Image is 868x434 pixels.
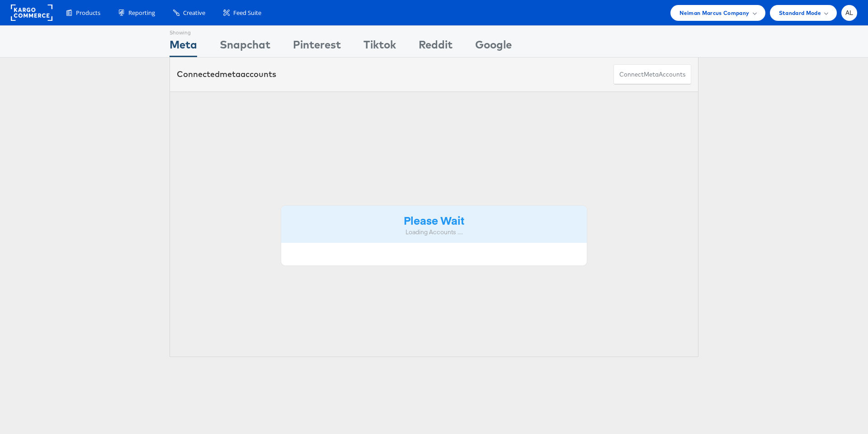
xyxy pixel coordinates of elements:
[644,70,659,79] span: meta
[363,37,396,57] div: Tiktok
[170,26,197,37] div: Showing
[183,9,205,17] span: Creative
[128,9,155,17] span: Reporting
[613,64,691,85] button: ConnectmetaAccounts
[419,37,453,57] div: Reddit
[779,8,821,18] span: Standard Mode
[475,37,512,57] div: Google
[404,212,464,227] strong: Please Wait
[220,37,270,57] div: Snapchat
[170,37,197,57] div: Meta
[220,69,241,79] span: meta
[288,228,580,236] div: Loading Accounts ....
[177,68,276,80] div: Connected accounts
[76,9,100,17] span: Products
[233,9,261,17] span: Feed Suite
[845,10,854,16] span: AL
[293,37,341,57] div: Pinterest
[679,8,749,18] span: Neiman Marcus Company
